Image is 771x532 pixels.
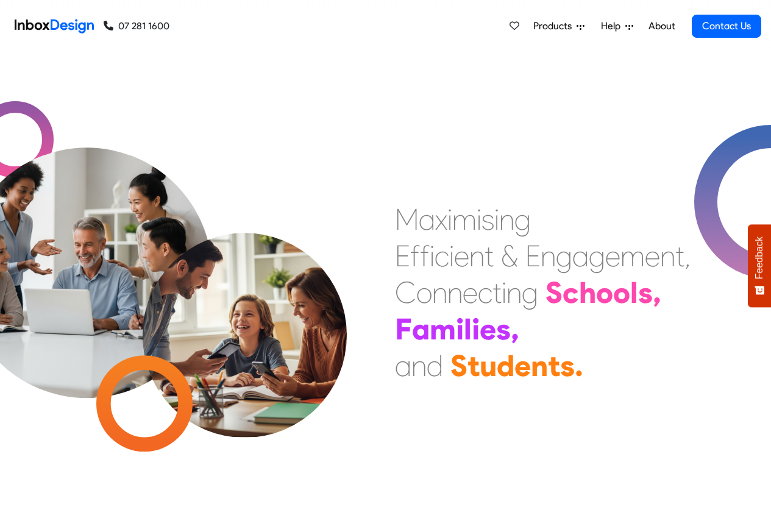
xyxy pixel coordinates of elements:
div: c [563,274,579,311]
div: x [435,201,447,238]
div: l [630,274,638,311]
div: e [645,238,660,274]
div: n [411,347,427,384]
a: Contact Us [692,15,761,38]
div: i [456,311,464,347]
div: l [464,311,472,347]
div: M [395,201,419,238]
div: g [589,238,605,274]
div: n [447,274,463,311]
div: n [469,238,485,274]
span: Help [601,19,625,34]
div: s [481,201,494,238]
a: Help [596,14,638,38]
div: h [579,274,596,311]
img: parents_with_child.png [117,182,372,438]
div: g [514,201,531,238]
div: e [454,238,469,274]
div: g [556,238,572,274]
div: g [522,274,538,311]
div: i [494,201,499,238]
div: o [613,274,630,311]
div: , [684,238,691,274]
div: d [497,347,514,384]
div: t [467,347,480,384]
div: o [416,274,432,311]
div: t [492,274,502,311]
div: E [395,238,410,274]
div: i [430,238,435,274]
div: S [545,274,563,311]
div: t [485,238,494,274]
div: F [395,311,412,347]
div: i [502,274,506,311]
div: s [560,347,575,384]
div: f [410,238,420,274]
div: e [480,311,496,347]
div: s [496,311,511,347]
div: i [477,201,481,238]
div: , [511,311,519,347]
div: n [499,201,514,238]
div: f [420,238,430,274]
div: e [463,274,478,311]
div: m [452,201,477,238]
a: About [645,14,678,38]
div: n [432,274,447,311]
div: a [572,238,589,274]
div: n [531,347,548,384]
div: S [450,347,467,384]
div: m [430,311,456,347]
div: o [596,274,613,311]
div: a [412,311,430,347]
button: Feedback - Show survey [748,224,771,307]
div: n [660,238,675,274]
div: i [449,238,454,274]
a: Products [528,14,589,38]
div: t [675,238,684,274]
div: C [395,274,416,311]
div: . [575,347,583,384]
div: Maximising Efficient & Engagement, Connecting Schools, Families, and Students. [395,201,691,384]
div: i [472,311,480,347]
div: a [419,201,435,238]
div: c [478,274,492,311]
div: e [605,238,620,274]
span: Feedback [754,236,765,279]
div: n [506,274,522,311]
div: e [514,347,531,384]
div: s [638,274,653,311]
div: a [395,347,411,384]
a: 07 281 1600 [104,19,169,34]
div: , [653,274,661,311]
span: Products [533,19,577,34]
div: u [480,347,497,384]
div: t [548,347,560,384]
div: i [447,201,452,238]
div: E [525,238,541,274]
div: c [435,238,449,274]
div: d [427,347,443,384]
div: m [620,238,645,274]
div: n [541,238,556,274]
div: & [501,238,518,274]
